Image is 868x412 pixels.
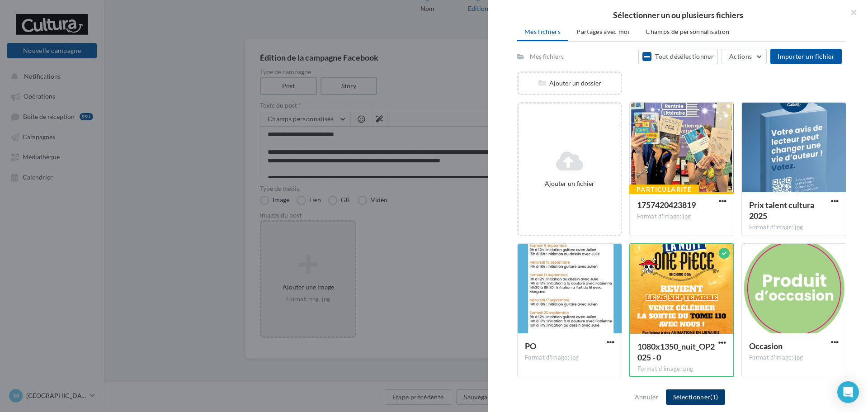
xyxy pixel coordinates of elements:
[749,354,839,362] div: Format d'image: jpg
[519,79,621,88] div: Ajouter un dossier
[525,341,536,351] span: PO
[749,341,783,351] span: Occasion
[710,393,718,401] span: (1)
[637,365,726,373] div: Format d'image: png
[638,49,718,64] button: Tout désélectionner
[722,49,767,64] button: Actions
[770,49,842,64] button: Importer un fichier
[524,28,561,35] span: Mes fichiers
[525,354,614,362] div: Format d'image: jpg
[646,28,729,35] span: Champs de personnalisation
[522,179,617,188] div: Ajouter un fichier
[631,392,662,403] button: Annuler
[749,223,839,232] div: Format d'image: jpg
[503,11,854,19] h2: Sélectionner un ou plusieurs fichiers
[666,389,725,405] button: Sélectionner(1)
[629,185,699,194] div: Particularité
[530,52,564,61] div: Mes fichiers
[778,52,835,60] span: Importer un fichier
[749,200,814,221] span: Prix talent cultura 2025
[637,213,726,221] div: Format d'image: jpg
[637,341,715,362] span: 1080x1350_nuit_OP2025 - 0
[837,381,859,403] div: Open Intercom Messenger
[637,200,696,210] span: 1757420423819
[576,28,630,35] span: Partagés avec moi
[729,52,752,60] span: Actions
